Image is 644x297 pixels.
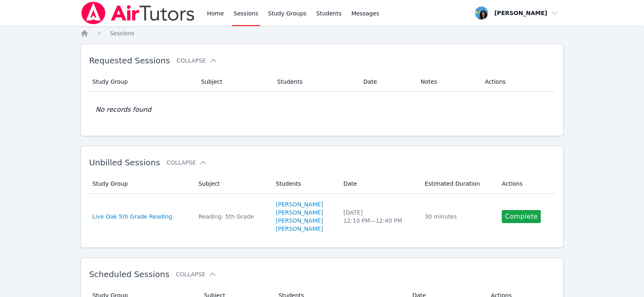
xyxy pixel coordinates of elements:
td: No records found [89,92,555,128]
button: Collapse [176,56,217,65]
div: Reading: 5th Grade [198,212,266,221]
a: Sessions [110,29,134,37]
th: Study Group [89,72,196,92]
a: Live Oak 5th Grade Reading [92,212,172,221]
span: Sessions [110,30,134,37]
th: Estimated Duration [420,174,497,194]
th: Subject [196,72,272,92]
img: Air Tutors [80,2,195,24]
span: Scheduled Sessions [89,269,169,279]
th: Students [271,174,338,194]
span: Requested Sessions [89,56,170,65]
button: Collapse [176,270,217,278]
span: Messages [351,9,379,17]
th: Subject [193,174,271,194]
tr: Live Oak 5th Grade ReadingReading: 5th Grade[PERSON_NAME][PERSON_NAME][PERSON_NAME][PERSON_NAME][... [89,194,555,239]
a: Complete [502,210,541,223]
th: Notes [416,72,480,92]
th: Students [272,72,358,92]
nav: Breadcrumb [80,29,564,37]
th: Study Group [89,174,193,194]
div: 30 minutes [425,212,492,221]
a: [PERSON_NAME] [276,208,323,217]
button: Collapse [167,158,207,167]
th: Actions [480,72,555,92]
th: Date [358,72,416,92]
th: Date [338,174,420,194]
a: [PERSON_NAME] [276,200,323,208]
th: Actions [497,174,555,194]
a: [PERSON_NAME] [276,217,323,225]
span: Unbilled Sessions [89,158,160,167]
a: [PERSON_NAME] [276,225,323,233]
div: [DATE] 12:10 PM — 12:40 PM [343,208,415,225]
